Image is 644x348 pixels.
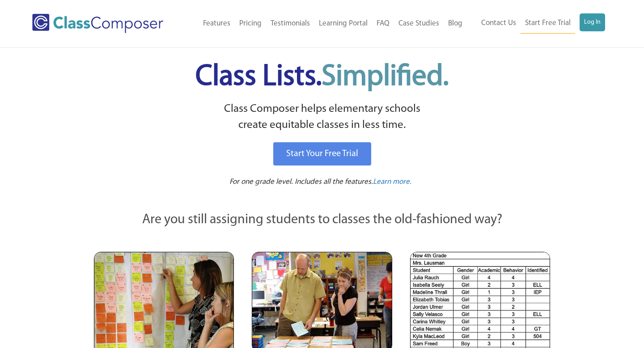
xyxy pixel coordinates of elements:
[477,13,521,33] a: Contact Us
[314,14,372,34] a: Learning Portal
[273,142,371,166] a: Start Your Free Trial
[322,63,449,92] span: Simplified.
[372,14,394,34] a: FAQ
[184,14,467,34] nav: Header Menu
[521,13,575,34] a: Start Free Trial
[93,101,551,134] p: Class Composer helps elementary schools create equitable classes in less time.
[235,14,266,34] a: Pricing
[394,14,444,34] a: Case Studies
[266,14,314,34] a: Testimonials
[373,178,411,186] span: Learn more.
[580,13,605,31] a: Log In
[373,177,411,188] a: Learn more.
[467,13,605,34] nav: Header Menu
[286,149,358,158] span: Start Your Free Trial
[444,14,467,34] a: Blog
[229,178,373,186] span: For one grade level. Includes all the features.
[94,210,550,230] p: Are you still assigning students to classes the old-fashioned way?
[32,14,163,33] img: Class Composer
[199,14,235,34] a: Features
[195,63,449,92] span: Class Lists.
